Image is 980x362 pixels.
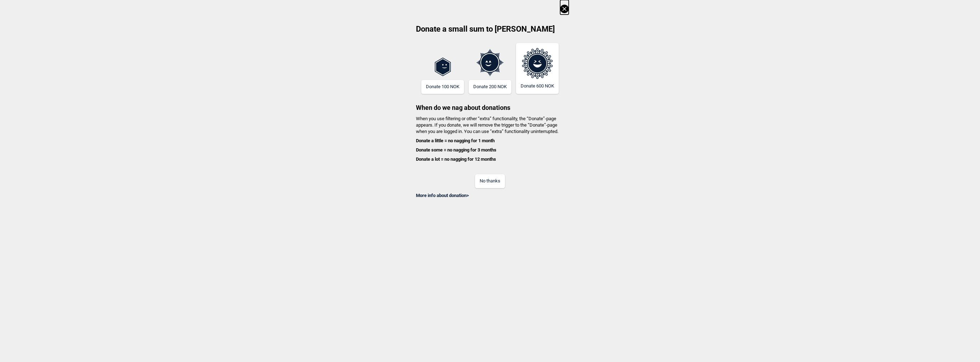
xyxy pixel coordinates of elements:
[411,24,569,39] h2: Donate a small sum to [PERSON_NAME]
[421,80,464,94] button: Donate 100 NOK
[416,193,469,198] a: More info about donation>
[416,147,496,153] b: Donate some = no nagging for 3 months
[475,174,505,188] button: No thanks
[516,43,559,94] button: Donate 600 NOK
[411,116,569,163] h4: When you use filtering or other “extra” functionality, the “Donate”-page appears. If you donate, ...
[416,138,495,143] b: Donate a little = no nagging for 1 month
[469,80,511,94] button: Donate 200 NOK
[411,94,569,112] h3: When do we nag about donations
[416,156,496,162] b: Donate a lot = no nagging for 12 months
